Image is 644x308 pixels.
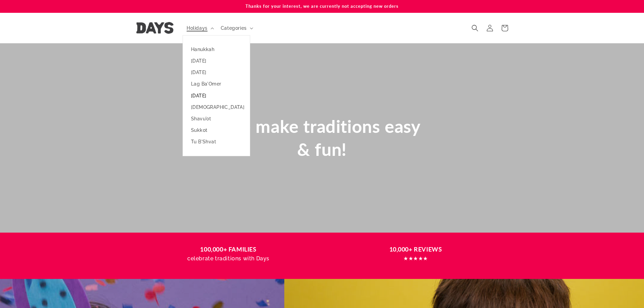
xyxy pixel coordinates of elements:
[141,254,316,264] p: celebrate traditions with Days
[141,245,316,254] h3: 100,000+ FAMILIES
[187,25,208,31] span: Holidays
[224,116,421,160] span: We make traditions easy & fun!
[183,78,250,90] a: Lag Ba'Omer
[183,44,250,55] a: Hanukkah
[183,124,250,136] a: Sukkot
[183,67,250,78] a: [DATE]
[183,21,217,35] summary: Holidays
[183,55,250,67] a: [DATE]
[183,136,250,147] a: Tu B'Shvat
[136,22,173,34] img: Days United
[329,245,503,254] h3: 10,000+ REVIEWS
[468,21,482,35] summary: Search
[217,21,256,35] summary: Categories
[183,113,250,124] a: Shavu'ot
[221,25,247,31] span: Categories
[183,101,250,113] a: [DEMOGRAPHIC_DATA]
[183,90,250,101] a: [DATE]
[329,254,503,264] p: ★★★★★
